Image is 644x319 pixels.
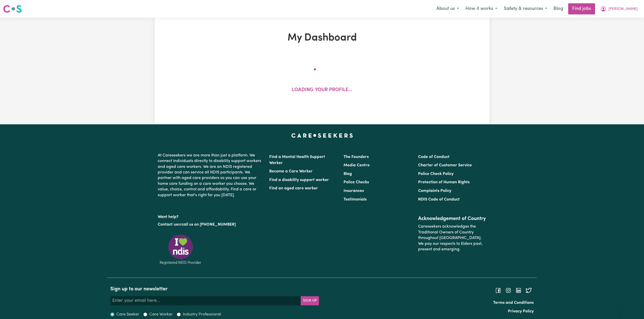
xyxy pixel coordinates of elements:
a: Police Check Policy [418,172,454,176]
h1: My Dashboard [213,32,431,44]
a: Charter of Customer Service [418,163,472,167]
h2: Sign up to our newsletter [110,286,319,292]
p: or [158,220,263,229]
button: Safety & resources [500,4,550,14]
span: [PERSON_NAME] [609,6,638,12]
a: Privacy Policy [508,309,534,313]
a: Follow Careseekers on LinkedIn [515,288,522,292]
button: Subscribe [301,296,319,305]
button: About us [433,4,462,14]
a: Find an aged care worker [269,186,318,190]
a: Police Checks [344,180,369,184]
a: Code of Conduct [418,155,450,159]
a: Terms and Conditions [493,301,534,305]
a: Blog [550,3,566,14]
p: At Careseekers we are more than just a platform. We connect individuals directly to disability su... [158,151,263,200]
a: Find jobs [568,3,595,14]
button: How it works [462,4,500,14]
a: Become a Care Worker [269,169,313,173]
a: Testimonials [344,197,367,202]
a: Protection of Human Rights [418,180,470,184]
label: Industry Professional [183,311,221,317]
button: My Account [597,4,641,14]
a: Insurances [344,189,364,193]
a: Complaints Policy [418,189,451,193]
input: Enter your email here... [110,296,301,305]
a: The Founders [344,155,369,159]
a: Follow Careseekers on Twitter [526,288,532,292]
a: Media Centre [344,163,370,167]
img: Careseekers logo [3,4,22,13]
a: Blog [344,172,352,176]
a: Follow Careseekers on Facebook [495,288,501,292]
a: Find a Mental Health Support Worker [269,155,325,165]
label: Care Worker [149,311,173,317]
p: Careseekers acknowledges the Traditional Owners of Country throughout [GEOGRAPHIC_DATA]. We pay o... [418,222,486,254]
h2: Acknowledgement of Country [418,216,486,222]
iframe: Button to launch messaging window [624,299,640,315]
p: Want help? [158,212,263,220]
a: Careseekers home page [291,133,353,137]
a: Find a disability support worker [269,178,329,182]
a: Contact us [158,223,178,227]
img: Registered NDIS provider [158,234,203,265]
a: call us on [PHONE_NUMBER] [182,223,236,227]
a: Follow Careseekers on Instagram [505,288,511,292]
a: NDIS Code of Conduct [418,197,460,202]
p: Loading your profile... [292,87,352,94]
a: Careseekers logo [3,3,22,15]
label: Care Seeker [116,311,139,317]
